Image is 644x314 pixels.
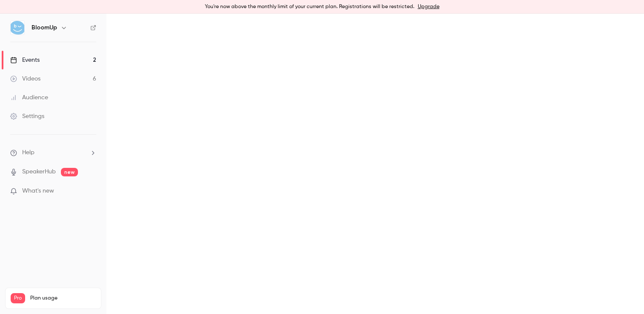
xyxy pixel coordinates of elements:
[22,148,34,157] span: Help
[30,295,96,302] span: Plan usage
[10,75,40,83] div: Videos
[32,23,57,32] h6: BloomUp
[10,56,40,64] div: Events
[61,168,78,176] span: new
[10,148,96,157] li: help-dropdown-opener
[11,21,24,35] img: BloomUp
[22,167,56,176] a: SpeakerHub
[86,187,96,195] iframe: Noticeable Trigger
[11,293,25,303] span: Pro
[10,112,44,121] div: Settings
[22,187,54,196] span: What's new
[10,93,48,102] div: Audience
[418,3,440,10] a: Upgrade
